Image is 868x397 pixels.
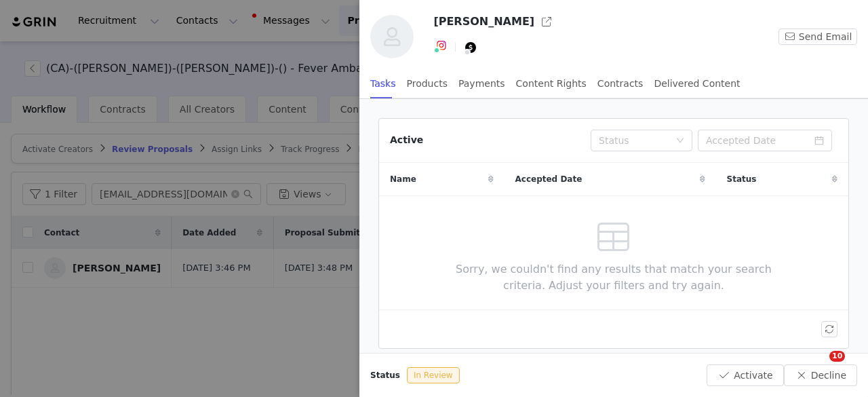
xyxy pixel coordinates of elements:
div: Delivered Content [654,69,740,99]
article: Active [378,118,849,349]
button: Activate [707,364,783,386]
span: Status [727,173,757,185]
button: Decline [784,364,857,386]
span: Status [370,369,400,381]
i: icon: down [676,136,684,146]
button: Send Email [778,29,857,45]
div: Tasks [370,69,396,99]
div: Status [599,134,669,147]
div: Content Rights [516,69,587,99]
span: Name [390,173,416,185]
img: instagram.svg [436,40,447,51]
span: Accepted Date [515,173,583,185]
div: Contracts [597,69,644,99]
img: placeholder-contacts.jpeg [370,15,414,58]
i: icon: calendar [814,136,824,145]
span: 10 [829,351,845,362]
h3: [PERSON_NAME] [433,14,534,30]
span: In Review [407,367,460,383]
input: Accepted Date [698,130,832,151]
span: Sorry, we couldn't find any results that match your search criteria. Adjust your filters and try ... [435,261,793,294]
div: Payments [458,69,505,99]
div: Products [407,69,448,99]
div: Active [390,133,423,147]
iframe: Intercom live chat [802,351,834,383]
